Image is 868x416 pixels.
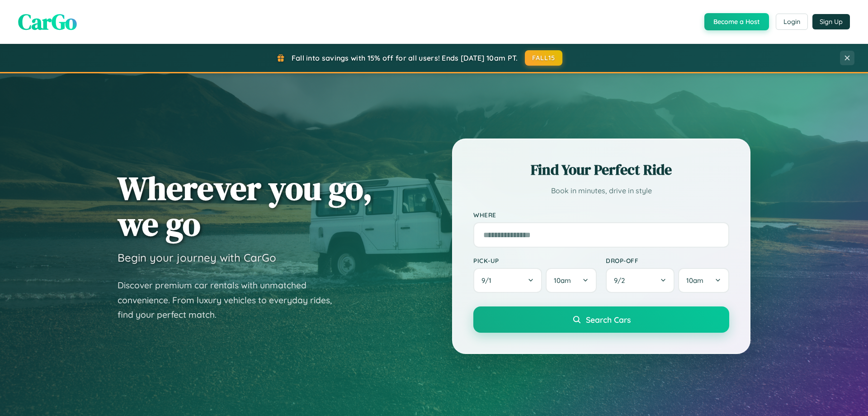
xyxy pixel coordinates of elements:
[473,257,597,264] label: Pick-up
[776,14,808,30] button: Login
[606,257,729,264] label: Drop-off
[473,160,729,180] h2: Find Your Perfect Ride
[678,268,729,293] button: 10am
[473,306,729,333] button: Search Cars
[481,276,496,285] span: 9 / 1
[546,268,597,293] button: 10am
[586,315,631,325] span: Search Cars
[614,276,629,285] span: 9 / 2
[686,276,703,285] span: 10am
[118,170,373,242] h1: Wherever you go, we go
[118,278,344,322] p: Discover premium car rentals with unmatched convenience. From luxury vehicles to everyday rides, ...
[18,7,77,37] span: CarGo
[473,211,729,219] label: Where
[292,53,518,62] span: Fall into savings with 15% off for all users! Ends [DATE] 10am PT.
[118,251,276,264] h3: Begin your journey with CarGo
[606,268,675,293] button: 9/2
[704,13,769,30] button: Become a Host
[554,276,571,285] span: 10am
[812,14,850,29] button: Sign Up
[525,50,563,66] button: FALL15
[473,184,729,197] p: Book in minutes, drive in style
[473,268,542,293] button: 9/1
